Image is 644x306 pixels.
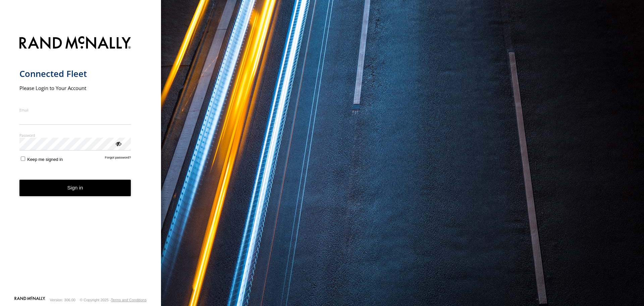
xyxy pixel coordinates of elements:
div: Version: 306.00 [50,298,75,302]
div: © Copyright 2025 - [80,298,147,302]
span: Keep me signed in [27,157,63,162]
label: Password [19,133,131,138]
label: Email [19,107,131,113]
button: Sign in [19,180,131,196]
img: Rand McNally [19,35,131,52]
a: Terms and Conditions [111,298,147,302]
a: Forgot password? [105,156,131,162]
form: main [19,32,142,296]
h1: Connected Fleet [19,68,131,79]
a: Visit our Website [14,297,45,303]
div: ViewPassword [115,140,121,147]
input: Keep me signed in [21,157,25,161]
h2: Please Login to Your Account [19,85,131,91]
